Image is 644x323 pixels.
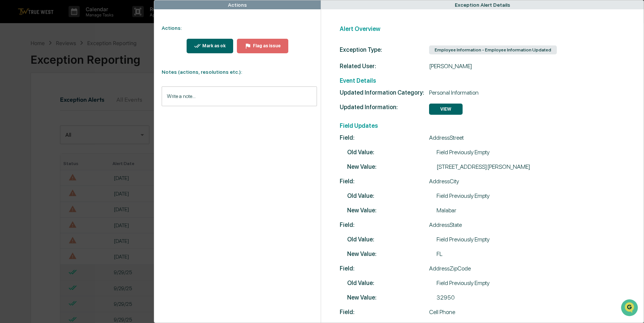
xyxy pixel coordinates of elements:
span: Field: [340,134,429,141]
div: 🗄️ [54,95,60,101]
span: Data Lookup [15,108,47,115]
div: AddressState [340,221,633,228]
span: New Value: [347,207,437,214]
span: Old Value: [347,236,437,243]
span: Attestations [61,94,92,101]
span: Updated Information: [340,104,429,111]
div: FL [347,250,633,257]
div: AddressCity [340,178,633,185]
div: Mark as ok [201,43,226,48]
h2: Alert Overview [340,25,633,32]
span: Preclearance [15,94,48,101]
div: Malabar [347,207,633,214]
img: 1746055101610-c473b297-6a78-478c-a979-82029cc54cd1 [7,57,21,70]
div: Flag as issue [251,43,281,48]
div: Field Previously Empty [347,192,633,199]
strong: Notes (actions, resolutions etc.): [162,69,242,75]
span: Related User: [340,63,429,70]
div: AddressStreet [340,134,633,141]
p: How can we help? [7,16,136,28]
div: 🖐️ [7,95,13,101]
div: Field Previously Empty [347,236,633,243]
div: 32950 [347,294,633,301]
span: Field: [340,308,429,316]
h2: Event Details [340,77,633,84]
button: VIEW [429,104,463,115]
div: Start new chat [25,57,122,64]
a: 🔎Data Lookup [4,105,50,118]
div: Exception Alert Details [455,2,510,8]
strong: Actions: [162,25,182,31]
div: We're available if you need us! [25,64,94,70]
div: Cell Phone [340,308,633,316]
div: [STREET_ADDRESS][PERSON_NAME] [347,163,633,170]
div: [PERSON_NAME] [340,63,633,70]
span: Pylon [74,126,90,132]
span: Old Value: [347,192,437,199]
span: Field: [340,178,429,185]
h2: Field Updates [340,122,633,129]
div: AddressZipCode [340,265,633,272]
button: Start new chat [127,59,136,68]
div: Actions [228,2,247,8]
div: Field Previously Empty [347,279,633,286]
span: New Value: [347,163,437,170]
button: Flag as issue [237,39,288,53]
iframe: Open customer support [620,298,640,319]
div: Employee Information - Employee Information Updated [429,45,557,54]
span: New Value: [347,250,437,257]
span: Old Value: [347,149,437,156]
a: 🖐️Preclearance [4,91,51,104]
span: New Value: [347,294,437,301]
div: Field Previously Empty [347,149,633,156]
span: Field: [340,265,429,272]
div: 🔎 [7,109,13,115]
span: Old Value: [347,279,437,286]
span: Field: [340,221,429,228]
div: Exception Type: [340,46,429,53]
div: Personal Information [340,89,633,96]
a: Powered byPylon [53,126,90,132]
span: Updated Information Category: [340,89,429,96]
a: 🗄️Attestations [51,91,95,104]
button: Mark as ok [187,39,234,53]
